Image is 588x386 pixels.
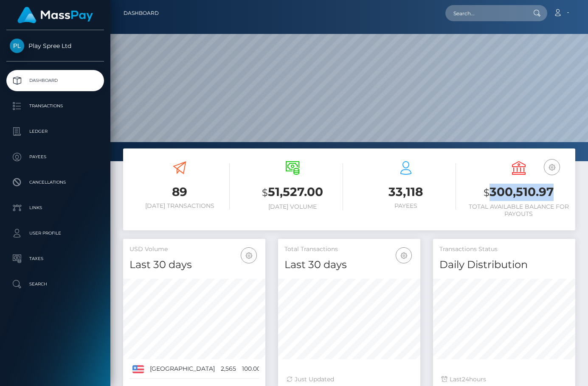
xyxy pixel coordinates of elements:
[10,252,101,265] p: Taxes
[6,197,104,218] a: Links
[6,42,104,50] span: Play Spree Ltd
[10,100,101,112] p: Transactions
[10,39,24,53] img: Play Spree Ltd
[469,203,569,218] h6: Total Available Balance for Payouts
[129,184,230,200] h3: 89
[439,245,569,254] h5: Transactions Status
[239,359,269,379] td: 100.00%
[10,176,101,189] p: Cancellations
[445,5,525,21] input: Search...
[242,203,343,210] h6: [DATE] Volume
[6,248,104,269] a: Taxes
[242,184,343,201] h3: 51,527.00
[132,365,144,373] img: US.png
[6,121,104,142] a: Ledger
[284,245,414,254] h5: Total Transactions
[356,202,456,210] h6: Payees
[129,202,230,210] h6: [DATE] Transactions
[287,375,412,384] div: Just Updated
[284,257,414,272] h4: Last 30 days
[6,146,104,168] a: Payees
[469,184,569,201] h3: 300,510.97
[10,125,101,138] p: Ledger
[129,245,259,254] h5: USD Volume
[462,375,469,383] span: 24
[147,359,218,379] td: [GEOGRAPHIC_DATA]
[6,95,104,117] a: Transactions
[10,74,101,87] p: Dashboard
[356,184,456,200] h3: 33,118
[218,359,239,379] td: 2,565
[124,4,159,22] a: Dashboard
[17,7,93,23] img: MassPay Logo
[262,187,268,199] small: $
[10,227,101,240] p: User Profile
[6,223,104,244] a: User Profile
[439,257,569,272] h4: Daily Distribution
[484,187,490,199] small: $
[10,201,101,214] p: Links
[6,274,104,295] a: Search
[129,257,259,272] h4: Last 30 days
[10,278,101,291] p: Search
[10,151,101,163] p: Payees
[6,172,104,193] a: Cancellations
[6,70,104,91] a: Dashboard
[442,375,567,384] div: Last hours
